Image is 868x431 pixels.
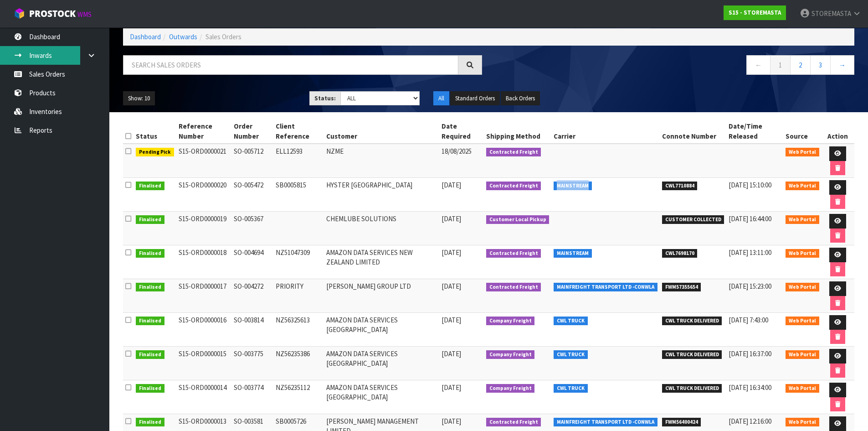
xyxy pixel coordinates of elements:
[790,55,811,75] a: 2
[231,245,273,279] td: SO-004694
[486,215,550,224] span: Customer Local Pickup
[231,313,273,347] td: SO-003814
[501,91,540,106] button: Back Orders
[484,119,552,144] th: Shipping Method
[662,182,698,191] span: CWL7710884
[729,349,771,358] span: [DATE] 16:37:00
[324,212,439,245] td: CHEMLUBE SOLUTIONS
[231,119,273,144] th: Order Number
[662,283,701,292] span: FWM57355654
[786,215,819,224] span: Web Portal
[786,249,819,258] span: Web Portal
[324,347,439,380] td: AMAZON DATA SERVICES [GEOGRAPHIC_DATA]
[486,148,541,157] span: Contracted Freight
[324,245,439,279] td: AMAZON DATA SERVICES NEW ZEALAND LIMITED
[77,10,92,19] small: WMS
[810,55,831,75] a: 3
[231,347,273,380] td: SO-003775
[273,347,324,380] td: NZ56235386
[486,317,535,326] span: Company Freight
[822,119,854,144] th: Action
[729,282,771,291] span: [DATE] 15:23:00
[324,119,439,144] th: Customer
[486,249,541,258] span: Contracted Freight
[729,383,771,392] span: [DATE] 16:34:00
[442,349,461,358] span: [DATE]
[662,418,701,427] span: FWM56400424
[176,144,231,178] td: S15-ORD0000021
[770,55,791,75] a: 1
[169,32,197,41] a: Outwards
[486,418,541,427] span: Contracted Freight
[134,119,176,144] th: Status
[176,380,231,414] td: S15-ORD0000014
[442,383,461,392] span: [DATE]
[662,317,722,326] span: CWL TRUCK DELIVERED
[729,316,768,324] span: [DATE] 7:43:00
[554,283,657,292] span: MAINFREIGHT TRANSPORT LTD -CONWLA
[136,182,164,191] span: Finalised
[551,119,660,144] th: Carrier
[442,282,461,291] span: [DATE]
[136,317,164,326] span: Finalised
[205,32,241,41] span: Sales Orders
[746,55,770,75] a: ←
[729,248,771,257] span: [DATE] 13:11:00
[176,119,231,144] th: Reference Number
[314,94,336,102] strong: Status:
[136,215,164,224] span: Finalised
[554,418,657,427] span: MAINFREIGHT TRANSPORT LTD -CONWLA
[786,283,819,292] span: Web Portal
[273,178,324,212] td: SB0005815
[273,119,324,144] th: Client Reference
[729,417,771,426] span: [DATE] 12:16:00
[123,91,155,106] button: Show: 10
[442,147,472,156] span: 18/08/2025
[176,245,231,279] td: S15-ORD0000018
[14,8,25,19] img: cube-alt.png
[486,384,535,393] span: Company Freight
[324,144,439,178] td: NZME
[136,283,164,292] span: Finalised
[442,316,461,324] span: [DATE]
[136,350,164,359] span: Finalised
[442,181,461,189] span: [DATE]
[729,181,771,189] span: [DATE] 15:10:00
[176,279,231,313] td: S15-ORD0000017
[786,148,819,157] span: Web Portal
[442,417,461,426] span: [DATE]
[123,55,458,75] input: Search sales orders
[729,9,781,16] strong: S15 - STOREMASTA
[554,249,592,258] span: MAINSTREAM
[662,350,722,359] span: CWL TRUCK DELIVERED
[662,384,722,393] span: CWL TRUCK DELIVERED
[554,182,592,191] span: MAINSTREAM
[486,283,541,292] span: Contracted Freight
[450,91,500,106] button: Standard Orders
[231,212,273,245] td: SO-005367
[662,215,724,224] span: CUSTOMER COLLECTED
[231,178,273,212] td: SO-005472
[273,245,324,279] td: NZ51047309
[729,214,771,223] span: [DATE] 16:44:00
[176,347,231,380] td: S15-ORD0000015
[442,214,461,223] span: [DATE]
[324,313,439,347] td: AMAZON DATA SERVICES [GEOGRAPHIC_DATA]
[786,317,819,326] span: Web Portal
[273,313,324,347] td: NZ56325613
[324,380,439,414] td: AMAZON DATA SERVICES [GEOGRAPHIC_DATA]
[136,148,174,157] span: Pending Pick
[273,380,324,414] td: NZ56235112
[176,212,231,245] td: S15-ORD0000019
[176,313,231,347] td: S15-ORD0000016
[786,384,819,393] span: Web Portal
[231,279,273,313] td: SO-004272
[554,317,588,326] span: CWL TRUCK
[29,8,76,20] span: ProStock
[786,182,819,191] span: Web Portal
[786,350,819,359] span: Web Portal
[662,249,698,258] span: CWL7698170
[130,32,161,41] a: Dashboard
[273,144,324,178] td: ELL12593
[496,55,855,78] nav: Page navigation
